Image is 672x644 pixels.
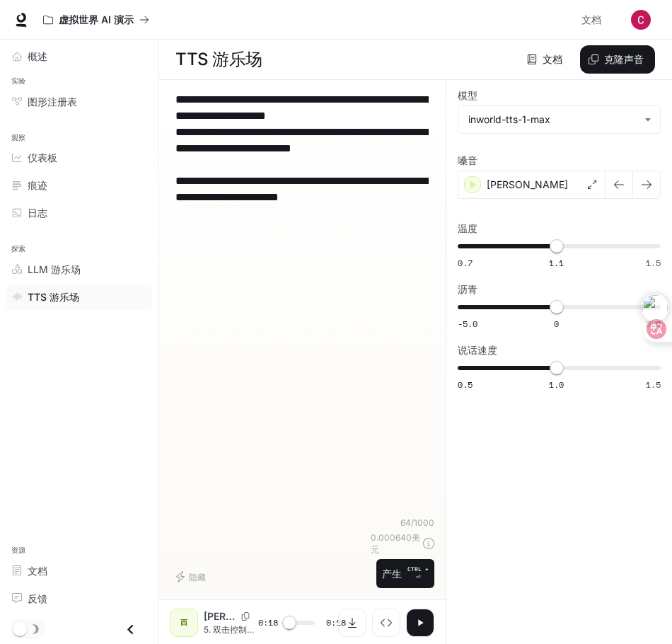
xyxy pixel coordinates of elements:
[37,6,156,34] button: 所有工作区
[580,45,655,74] button: 克隆声音
[338,609,366,637] button: 下载音频
[543,53,562,65] font: 文档
[28,291,79,303] font: TTS 游乐场
[627,6,655,34] button: 用户头像
[204,610,286,622] font: [PERSON_NAME]
[458,106,660,133] div: inworld-tts-1-max
[189,572,206,582] font: 隐藏
[28,592,47,604] font: 反馈
[554,318,559,330] font: 0
[372,609,400,637] button: 检查
[371,532,412,543] font: 0.000640
[115,615,146,644] button: 关闭抽屉
[175,49,262,69] font: TTS 游乐场
[28,179,47,191] font: 痕迹
[6,284,152,309] a: TTS 游乐场
[59,13,134,25] font: 虚拟世界 AI 演示
[549,257,564,269] font: 1.1
[458,89,477,101] font: 模型
[28,565,47,577] font: 文档
[458,154,477,166] font: 嗓音
[458,379,473,391] font: 0.5
[382,568,402,580] font: 产生
[487,178,568,190] font: [PERSON_NAME]
[28,151,57,163] font: 仪表板
[236,612,255,621] button: 复制语音ID
[646,257,661,269] font: 1.5
[458,257,473,269] font: 0.7
[604,53,644,65] font: 克隆声音
[11,244,26,253] font: 探索
[523,45,569,74] a: 文档
[11,76,26,86] font: 实验
[13,621,27,636] span: 暗模式切换
[6,200,152,225] a: 日志
[400,517,434,528] font: 64/1000
[376,559,434,588] button: 产生CTRL +⏎
[11,546,26,555] font: 资源
[11,133,26,142] font: 观察
[416,574,421,580] font: ⏎
[6,558,152,583] a: 文档
[326,616,346,628] font: 0:18
[170,565,215,588] button: 隐藏
[6,145,152,170] a: 仪表板
[458,318,477,330] font: -5.0
[6,44,152,69] a: 概述
[407,565,429,573] font: CTRL +
[631,10,651,30] img: 用户头像
[28,50,47,62] font: 概述
[6,586,152,611] a: 反馈
[549,379,564,391] font: 1.0
[6,89,152,114] a: 图形注册表
[28,207,47,219] font: 日志
[28,96,77,108] font: 图形注册表
[458,283,477,295] font: 沥青
[6,257,152,282] a: LLM 游乐场
[371,532,420,555] font: 美元
[458,344,497,356] font: 说话速度
[28,263,81,275] font: LLM 游乐场
[646,379,661,391] font: 1.5
[581,13,601,25] font: 文档
[6,173,152,197] a: 痕迹
[258,616,278,628] font: 0:18
[458,222,477,234] font: 温度
[468,113,550,125] font: inworld-tts-1-max
[180,618,187,626] font: 西
[576,6,621,34] a: 文档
